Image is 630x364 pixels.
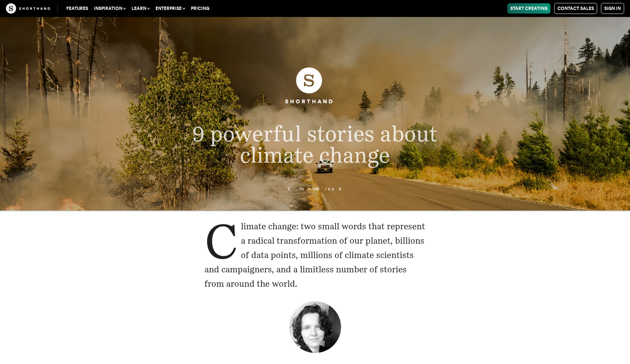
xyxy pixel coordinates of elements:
a: Pricing [188,3,212,14]
span: 9 powerful stories about climate change [192,120,438,168]
a: Start Creating [507,3,550,14]
button: Inspiration [91,3,129,14]
a: Features [63,3,91,14]
a: Contact Sales [554,3,597,14]
a: Sign in [601,3,624,14]
button: Learn [129,3,153,14]
p: Climate change: two small words that represent a radical transformation of our planet, billions o... [204,219,426,291]
img: The Craft [6,3,50,14]
p: 6 minute read [137,186,493,191]
button: Enterprise [153,3,188,14]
